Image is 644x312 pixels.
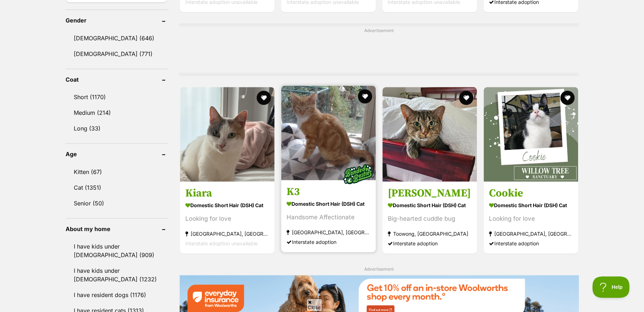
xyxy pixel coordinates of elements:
[306,298,322,311] span: Close
[388,200,472,210] strong: Domestic Short Hair (DSH) Cat
[388,186,472,200] h3: [PERSON_NAME]
[185,200,269,210] strong: Domestic Short Hair (DSH) Cat
[185,186,269,200] h3: Kiara
[484,87,578,181] img: Cookie - Domestic Short Hair (DSH) Cat
[287,199,370,209] strong: Domestic Short Hair (DSH) Cat
[484,181,578,254] a: Cookie Domestic Short Hair (DSH) Cat Looking for love [GEOGRAPHIC_DATA], [GEOGRAPHIC_DATA] Inters...
[382,87,477,181] img: Bobby - Domestic Short Hair (DSH) Cat
[66,239,169,262] a: I have kids under [DEMOGRAPHIC_DATA] (909)
[257,91,271,105] button: favourite
[66,17,169,24] header: Gender
[180,181,274,254] a: Kiara Domestic Short Hair (DSH) Cat Looking for love [GEOGRAPHIC_DATA], [GEOGRAPHIC_DATA] Interst...
[388,239,472,248] div: Interstate adoption
[489,214,573,224] div: Looking for love
[185,214,269,224] div: Looking for love
[287,185,370,199] h3: K3
[388,214,472,224] div: Big-hearted cuddle bug
[66,287,169,302] a: I have resident dogs (1176)
[179,24,579,76] div: Advertisement
[592,276,630,298] iframe: Help Scout Beacon - Open
[489,200,573,210] strong: Domestic Short Hair (DSH) Cat
[388,229,472,239] strong: Toowong, [GEOGRAPHIC_DATA]
[66,89,169,104] a: Short (1170)
[382,181,477,254] a: [PERSON_NAME] Domestic Short Hair (DSH) Cat Big-hearted cuddle bug Toowong, [GEOGRAPHIC_DATA] Int...
[66,31,169,46] a: [DEMOGRAPHIC_DATA] (646)
[489,186,573,200] h3: Cookie
[358,89,372,103] button: favourite
[281,180,376,252] a: K3 Domestic Short Hair (DSH) Cat Handsome Affectionate [GEOGRAPHIC_DATA], [GEOGRAPHIC_DATA] Inter...
[66,196,169,211] a: Senior (50)
[66,151,169,157] header: Age
[66,46,169,61] a: [DEMOGRAPHIC_DATA] (771)
[364,266,394,272] span: Advertisement
[66,164,169,179] a: Kitten (67)
[180,87,274,181] img: Kiara - Domestic Short Hair (DSH) Cat
[287,237,370,247] div: Interstate adoption
[287,227,370,237] strong: [GEOGRAPHIC_DATA], [GEOGRAPHIC_DATA]
[287,213,370,222] div: Handsome Affectionate
[66,180,169,195] a: Cat (1351)
[66,105,169,120] a: Medium (214)
[281,86,376,180] img: K3 - Domestic Short Hair (DSH) Cat
[459,91,473,105] button: favourite
[489,229,573,239] strong: [GEOGRAPHIC_DATA], [GEOGRAPHIC_DATA]
[340,156,376,192] img: bonded besties
[560,91,575,105] button: favourite
[489,239,573,248] div: Interstate adoption
[185,240,258,246] span: Interstate adoption unavailable
[66,121,169,136] a: Long (33)
[66,263,169,287] a: I have kids under [DEMOGRAPHIC_DATA] (1232)
[66,76,169,83] header: Coat
[185,229,269,239] strong: [GEOGRAPHIC_DATA], [GEOGRAPHIC_DATA]
[66,226,169,232] header: About my home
